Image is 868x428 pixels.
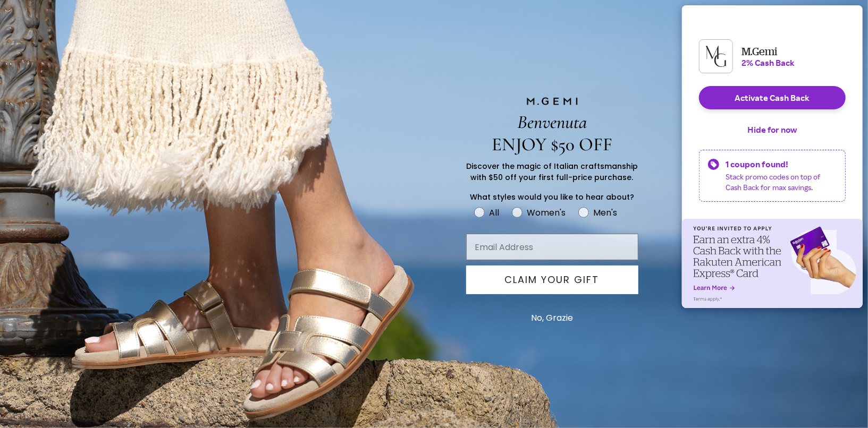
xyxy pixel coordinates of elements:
[466,266,638,294] button: CLAIM YOUR GIFT
[470,192,634,202] span: What styles would you like to hear about?
[593,206,617,219] div: Men's
[527,206,566,219] div: Women's
[489,206,499,219] div: All
[466,161,638,183] span: Discover the magic of Italian craftsmanship with $50 off your first full-price purchase.
[492,133,612,156] span: ENJOY $50 OFF
[526,305,578,331] button: No, Grazie
[466,234,638,260] input: Email Address
[845,4,864,23] button: Close dialog
[517,111,587,133] span: Benvenuta
[526,97,579,106] img: M.GEMI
